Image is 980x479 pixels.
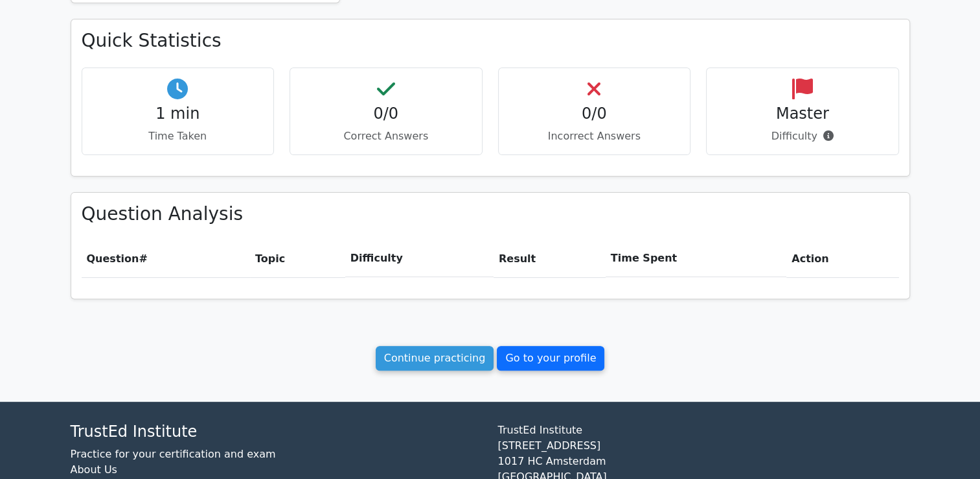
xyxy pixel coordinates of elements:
th: Result [494,240,606,277]
span: Question [87,252,139,265]
h4: 0/0 [301,104,472,123]
th: Topic [250,240,345,277]
a: About Us [71,463,117,476]
h3: Question Analysis [82,203,899,225]
a: Continue practicing [376,346,494,371]
th: # [82,240,250,277]
p: Time Taken [93,129,264,144]
h4: Master [717,104,888,123]
p: Correct Answers [301,129,472,144]
p: Incorrect Answers [509,129,680,144]
th: Difficulty [345,240,494,277]
p: Difficulty [717,129,888,144]
h4: TrustEd Institute [71,423,483,441]
th: Time Spent [606,240,786,277]
a: Go to your profile [497,346,604,371]
h4: 0/0 [509,104,680,123]
a: Practice for your certification and exam [71,448,276,460]
th: Action [786,240,898,277]
h4: 1 min [93,104,264,123]
h3: Quick Statistics [82,30,899,52]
